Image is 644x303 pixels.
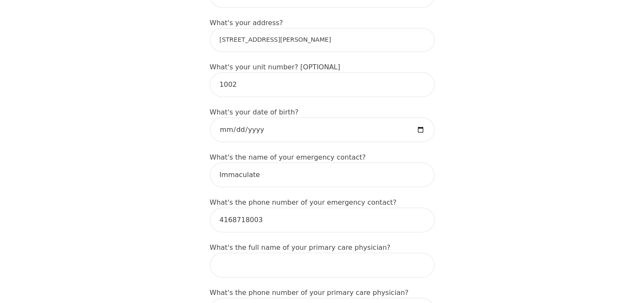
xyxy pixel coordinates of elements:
[210,243,391,252] label: What's the full name of your primary care physician?
[210,198,397,206] label: What's the phone number of your emergency contact?
[210,289,409,297] label: What's the phone number of your primary care physician?
[210,117,435,142] input: Date of Birth
[210,19,283,27] label: What's your address?
[210,108,299,116] label: What's your date of birth?
[210,63,341,71] label: What's your unit number? [OPTIONAL]
[210,153,366,161] label: What's the name of your emergency contact?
